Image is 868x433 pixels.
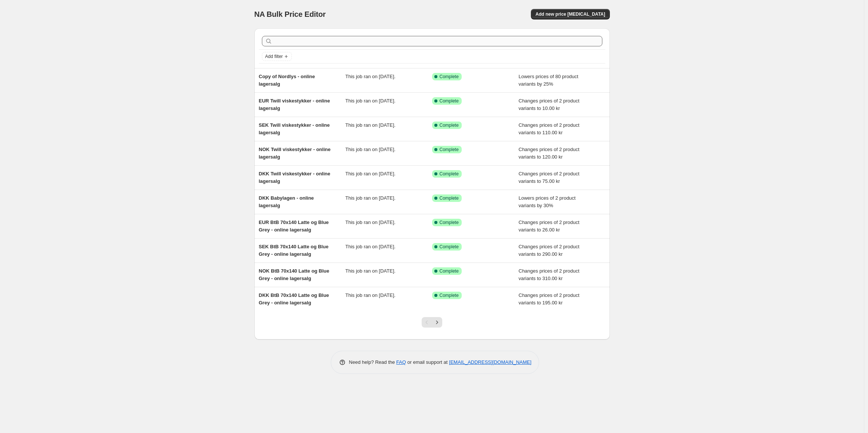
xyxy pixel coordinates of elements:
span: Complete [440,74,459,80]
span: DKK BtB 70x140 Latte og Blue Grey - online lagersalg [259,292,329,305]
span: This job ran on [DATE]. [345,74,395,79]
span: Copy of Nordlys - online lagersalg [259,74,315,87]
span: This job ran on [DATE]. [345,98,395,104]
span: This job ran on [DATE]. [345,122,395,128]
span: Complete [440,98,459,104]
span: Complete [440,219,459,225]
span: Lowers prices of 80 product variants by 25% [519,74,578,87]
span: SEK Twill viskestykker - online lagersalg [259,122,330,135]
span: NOK Twill viskestykker - online lagersalg [259,147,331,160]
span: NOK BtB 70x140 Latte og Blue Grey - online lagersalg [259,268,330,281]
nav: Pagination [422,317,442,328]
span: Changes prices of 2 product variants to 290.00 kr [519,244,580,257]
span: SEK BtB 70x140 Latte og Blue Grey - online lagersalg [259,244,328,257]
span: Changes prices of 2 product variants to 110.00 kr [519,122,580,135]
span: This job ran on [DATE]. [345,268,395,274]
span: Changes prices of 2 product variants to 75.00 kr [519,171,580,184]
span: Complete [440,171,459,177]
span: This job ran on [DATE]. [345,219,395,225]
span: Changes prices of 2 product variants to 310.00 kr [519,268,580,281]
span: Lowers prices of 2 product variants by 30% [519,195,575,208]
span: Complete [440,292,459,298]
button: Add new price [MEDICAL_DATA] [531,9,609,19]
span: This job ran on [DATE]. [345,195,395,201]
span: Complete [440,147,459,153]
span: DKK Babylagen - online lagersalg [259,195,314,208]
button: Next [432,317,442,328]
a: FAQ [396,359,406,365]
span: Complete [440,122,459,128]
span: Need help? Read the [349,359,397,365]
span: Complete [440,268,459,274]
span: NA Bulk Price Editor [254,10,326,18]
span: DKK Twill viskestykker - online lagersalg [259,171,330,184]
span: This job ran on [DATE]. [345,292,395,298]
span: EUR Twill viskestykker - online lagersalg [259,98,330,111]
span: Add filter [265,53,283,59]
span: Complete [440,244,459,250]
a: [EMAIL_ADDRESS][DOMAIN_NAME] [449,359,531,365]
span: EUR BtB 70x140 Latte og Blue Grey - online lagersalg [259,219,329,233]
button: Add filter [262,52,292,61]
span: Changes prices of 2 product variants to 10.00 kr [519,98,580,111]
span: Changes prices of 2 product variants to 26.00 kr [519,219,580,233]
span: This job ran on [DATE]. [345,171,395,176]
span: Add new price [MEDICAL_DATA] [535,11,605,17]
span: Changes prices of 2 product variants to 195.00 kr [519,292,580,305]
span: or email support at [406,359,449,365]
span: Complete [440,195,459,201]
span: This job ran on [DATE]. [345,147,395,152]
span: This job ran on [DATE]. [345,244,395,249]
span: Changes prices of 2 product variants to 120.00 kr [519,147,580,160]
